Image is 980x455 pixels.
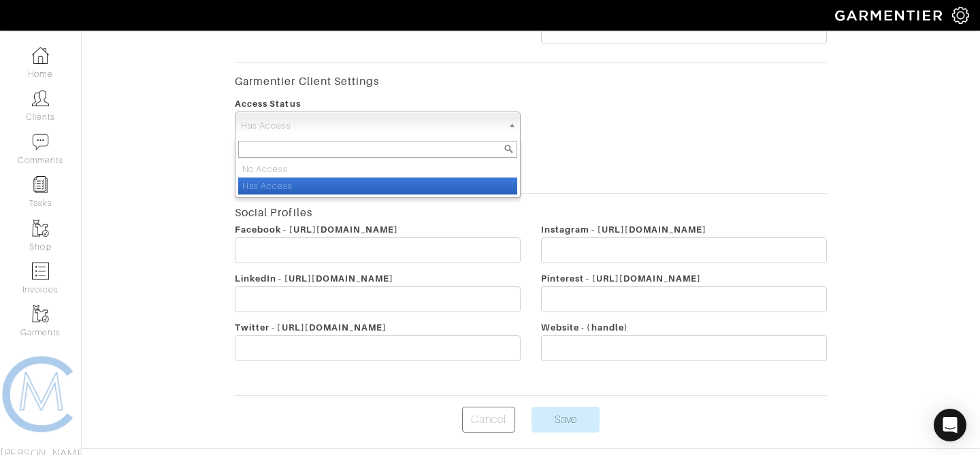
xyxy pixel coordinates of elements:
[235,75,379,88] strong: Garmentier Client Settings
[238,178,517,195] li: Has Access
[235,99,301,109] span: Access Status
[32,133,49,150] img: comment-icon-a0a6a9ef722e966f86d9cbdc48e553b5cf19dbc54f86b18d962a5391bc8f6eb6.png
[32,305,49,322] img: garments-icon-b7da505a4dc4fd61783c78ac3ca0ef83fa9d6f193b1c9dc38574b1d14d53ca28.png
[541,273,702,284] span: Pinterest - [URL][DOMAIN_NAME]
[238,161,517,178] li: No Access
[32,263,49,280] img: orders-icon-0abe47150d42831381b5fb84f609e132dff9fe21cb692f30cb5eec754e2cba89.png
[32,176,49,193] img: reminder-icon-8004d30b9f0a5d33ae49ab947aed9ed385cf756f9e5892f1edd6e32f2345188e.png
[235,273,393,284] span: LinkedIn - [URL][DOMAIN_NAME]
[532,407,600,433] input: Save
[241,112,502,139] span: Has Access
[235,322,387,333] span: Twitter - [URL][DOMAIN_NAME]
[828,3,952,27] img: garmentier-logo-header-white-b43fb05a5012e4ada735d5af1a66efaba907eab6374d6393d1fbf88cb4ef424d.png
[934,409,966,441] div: Open Intercom Messenger
[462,407,515,433] a: Cancel
[32,47,49,64] img: dashboard-icon-dbcd8f5a0b271acd01030246c82b418ddd0df26cd7fceb0bd07c9910d44c42f6.png
[32,220,49,237] img: garments-icon-b7da505a4dc4fd61783c78ac3ca0ef83fa9d6f193b1c9dc38574b1d14d53ca28.png
[952,7,969,24] img: gear-icon-white-bd11855cb880d31180b6d7d6211b90ccbf57a29d726f0c71d8c61bd08dd39cc2.png
[541,322,628,333] span: Website - (handle)
[235,206,312,219] strong: Social Profiles
[32,90,49,107] img: clients-icon-6bae9207a08558b7cb47a8932f037763ab4055f8c8b6bfacd5dc20c3e0201464.png
[541,224,707,235] span: Instagram - [URL][DOMAIN_NAME]
[235,224,398,235] span: Facebook - [URL][DOMAIN_NAME]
